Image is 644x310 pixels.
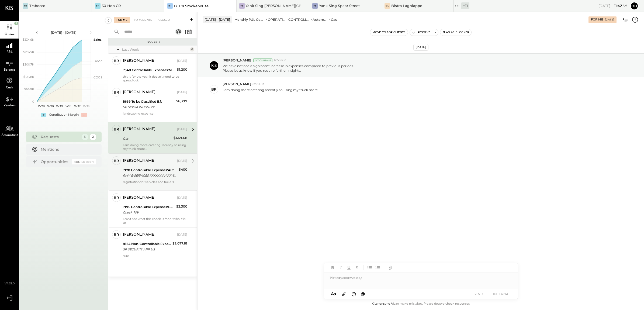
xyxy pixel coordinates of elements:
[385,3,390,9] div: BL
[123,241,171,247] div: 8124 Non-Controllable Expenses:Occupancy:Utilities:Security System
[374,264,381,271] button: Ordered List
[598,3,627,8] div: [DATE]
[179,167,187,172] div: $400
[0,39,19,56] a: P&L
[252,82,264,86] span: 5:48 PM
[47,104,54,108] text: W29
[334,291,336,296] span: a
[74,104,81,108] text: W32
[102,3,121,8] div: 30 Hop CR
[23,50,34,54] text: $267.7K
[359,291,367,297] button: @
[32,100,34,104] text: 0
[90,134,96,140] div: 2
[223,58,251,63] span: [PERSON_NAME]
[123,75,187,82] div: this is for the year it doesn't need to be spread out.
[82,134,88,140] div: 6
[95,3,101,9] div: 3H
[123,90,155,95] div: [PERSON_NAME]
[123,254,187,258] div: sure
[370,29,408,36] button: Move to for clients
[41,159,69,164] div: Opportunities
[123,210,175,215] div: Check 709
[354,264,361,271] button: Strikethrough
[239,3,245,9] div: YS
[176,204,187,209] div: $2,300
[491,290,513,298] button: INTERNAL
[174,4,209,9] div: B. T.'s Smokehouse
[190,47,194,51] div: 6
[440,29,471,36] button: Flag as Blocker
[234,17,265,22] div: Monthly P&L Comparison
[123,143,187,151] div: I am doing more catering recently so using my truck more
[203,16,232,23] div: [DATE] - [DATE]
[177,67,187,72] div: $1,200
[0,21,19,39] a: Queue
[114,17,130,23] div: For Me
[319,3,360,8] div: Yank Sing Spear Street
[177,90,187,95] div: [DATE]
[122,47,189,52] div: Last Week
[41,134,79,140] div: Requests
[114,195,119,200] div: br
[211,87,217,92] div: br
[123,180,187,188] div: registration for vehicles and trailers
[123,99,174,104] div: 1999 To be Classified B/s
[49,113,79,117] div: Contribution Margin
[4,104,16,107] span: Vendors
[177,159,187,163] div: [DATE]
[177,196,187,200] div: [DATE]
[313,17,328,22] div: Automobile Expense
[156,17,172,23] div: Closed
[223,88,318,97] p: I am doing more catering recently so using my truck more
[114,158,119,163] div: br
[23,63,34,66] text: $200.7K
[65,104,71,108] text: W31
[1,133,18,137] span: Accountant
[23,75,34,79] text: $133.8K
[5,33,15,36] span: Queue
[288,17,310,22] div: CONTROLLABLE EXPENSES
[253,58,272,62] div: Accountant
[38,104,45,108] text: W28
[123,167,177,173] div: 7170 Controllable Expenses:Automobile Expense:Registration Fees
[245,3,301,8] div: Yank Sing [PERSON_NAME][GEOGRAPHIC_DATA]
[114,232,119,237] div: br
[268,17,286,22] div: OPERATING EXPENSES
[29,3,45,8] div: Trabocco
[72,159,96,164] div: Coming Soon
[312,3,318,9] div: YS
[111,40,195,44] div: Requests
[94,38,102,42] text: Sales
[41,113,46,117] div: +
[167,3,173,9] div: BT
[630,2,639,10] button: Dh
[123,158,155,164] div: [PERSON_NAME]
[0,56,19,74] a: Balance
[23,3,28,9] div: Tr
[81,113,87,117] div: -
[274,58,286,63] span: 12:58 PM
[123,247,171,252] div: SP SECURITY APP US
[123,127,155,132] div: [PERSON_NAME]
[177,233,187,237] div: [DATE]
[329,291,338,297] button: Aa
[6,50,13,54] span: P&L
[366,264,373,271] button: Unordered List
[4,68,15,71] span: Balance
[391,3,422,8] div: Bistro Lagniappe
[337,264,344,271] button: Italic
[56,104,63,108] text: W30
[461,2,469,9] div: + 11
[123,217,187,225] div: I can't see what this check is for or who it is to
[123,112,187,119] div: landscaping expense
[591,18,603,22] div: For Me
[114,90,119,95] div: br
[331,17,337,22] div: Gas
[174,135,187,141] div: $469.68
[131,17,155,23] div: For Clients
[6,86,13,89] span: Cash
[223,64,354,73] p: We have noticed a significant increase in expenses compared to previous periods. Please let us kn...
[0,74,19,92] a: Cash
[123,67,175,73] div: 7340 Controllable Expenses:Marketing/Advertising Parent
